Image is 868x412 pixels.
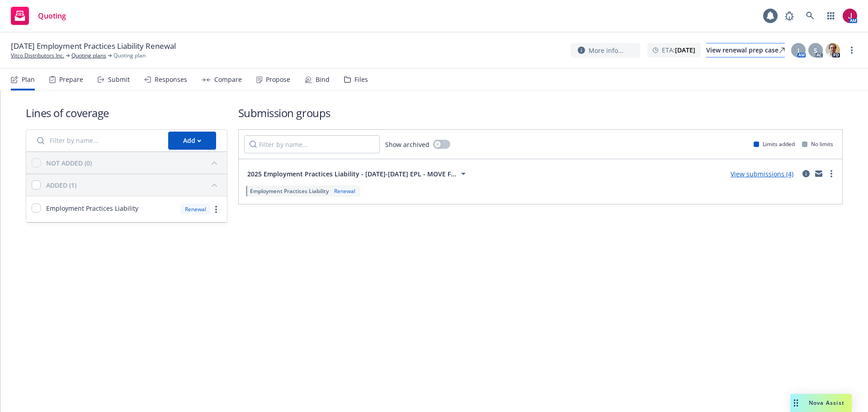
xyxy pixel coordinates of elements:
img: photo [826,43,840,57]
a: View submissions (4) [731,170,793,178]
input: Filter by name... [32,132,163,150]
input: Filter by name... [244,135,380,153]
a: Quoting [7,3,70,28]
div: Responses [155,76,187,83]
span: More info... [589,46,623,55]
span: 2025 Employment Practices Liability - [DATE]-[DATE] EPL - MOVE F... [247,169,456,179]
div: No limits [802,140,833,148]
span: Quoting [38,12,66,19]
a: mail [813,168,824,179]
span: ETA : [662,45,695,55]
a: more [826,168,837,179]
span: Show archived [385,140,429,149]
a: more [211,204,222,215]
h1: Lines of coverage [26,105,227,120]
button: Add [168,132,216,150]
a: Switch app [822,7,840,25]
div: Drag to move [790,394,802,412]
div: Propose [266,76,290,83]
span: Employment Practices Liability [46,204,138,213]
div: Renewal [180,204,211,215]
div: NOT ADDED (0) [46,158,92,168]
h1: Submission groups [238,105,843,120]
strong: [DATE] [675,46,695,54]
a: Search [801,7,819,25]
div: Limits added [754,140,795,148]
div: Plan [22,76,35,83]
button: ADDED (1) [46,178,222,192]
img: photo [843,9,857,23]
div: Bind [316,76,330,83]
button: More info... [571,43,640,58]
div: Renewal [332,187,357,195]
div: ADDED (1) [46,180,76,190]
span: Quoting plan [113,52,146,60]
button: 2025 Employment Practices Liability - [DATE]-[DATE] EPL - MOVE F... [244,165,472,183]
a: Quoting plans [71,52,106,60]
span: Nova Assist [809,399,844,407]
button: NOT ADDED (0) [46,156,222,170]
div: Compare [214,76,242,83]
button: Nova Assist [790,394,852,412]
div: Add [183,132,201,149]
a: View renewal prep case [706,43,785,57]
div: Prepare [59,76,83,83]
span: Employment Practices Liability [250,187,329,195]
div: View renewal prep case [706,43,785,57]
a: Vitco Distributors Inc. [11,52,64,60]
div: Submit [108,76,130,83]
span: [DATE] Employment Practices Liability Renewal [11,41,176,52]
a: more [846,45,857,56]
div: Files [354,76,368,83]
span: S [814,46,817,55]
a: circleInformation [801,168,811,179]
a: Report a Bug [780,7,798,25]
span: J [797,46,799,55]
